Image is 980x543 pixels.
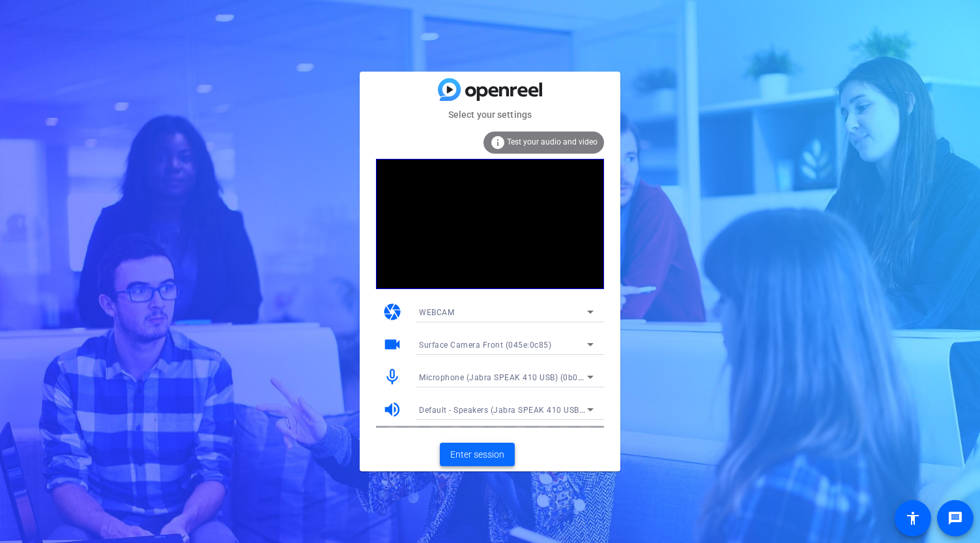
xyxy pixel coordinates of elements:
[360,107,620,122] mat-card-subtitle: Select your settings
[382,400,402,419] mat-icon: volume_up
[440,443,515,466] button: Enter session
[419,404,631,415] span: Default - Speakers (Jabra SPEAK 410 USB) (0b0e:0412)
[947,510,963,526] mat-icon: message
[382,302,402,322] mat-icon: camera
[450,448,504,462] span: Enter session
[905,510,921,526] mat-icon: accessibility
[419,341,551,350] span: Surface Camera Front (045e:0c85)
[419,372,607,382] span: Microphone (Jabra SPEAK 410 USB) (0b0e:0412)
[490,135,506,150] mat-icon: info
[419,308,454,317] span: WEBCAM
[382,367,402,387] mat-icon: mic_none
[438,78,542,101] img: blue-gradient.svg
[507,137,598,146] span: Test your audio and video
[382,335,402,354] mat-icon: videocam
